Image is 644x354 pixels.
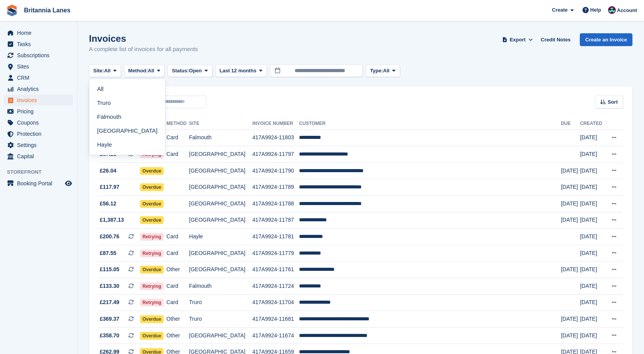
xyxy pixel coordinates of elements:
span: Retrying [140,299,164,306]
td: Truro [189,311,253,328]
span: Create [552,6,567,14]
span: Storefront [7,168,77,176]
span: Retrying [140,233,164,241]
span: Pricing [17,106,63,117]
a: menu [4,50,73,61]
td: [DATE] [580,196,605,212]
td: [GEOGRAPHIC_DATA] [189,262,253,278]
td: 417A9924-11787 [253,212,299,229]
td: 417A9924-11781 [253,229,299,245]
td: [GEOGRAPHIC_DATA] [189,212,253,229]
td: 417A9924-11704 [253,294,299,311]
a: Create an Invoice [580,33,632,46]
td: Falmouth [189,278,253,295]
a: menu [4,27,73,38]
td: 417A9924-11803 [253,130,299,146]
span: £217.49 [100,298,120,306]
td: 417A9924-11790 [253,162,299,179]
td: Falmouth [189,130,253,146]
th: Method [166,118,189,130]
a: menu [4,106,73,117]
th: Site [189,118,253,130]
a: menu [4,117,73,128]
td: [DATE] [580,245,605,262]
span: Subscriptions [17,50,63,61]
span: Settings [17,140,63,150]
a: menu [4,61,73,72]
td: [DATE] [580,162,605,179]
span: Overdue [140,216,164,224]
a: menu [4,39,73,50]
td: 417A9924-11788 [253,196,299,212]
span: CRM [17,72,63,83]
span: All [148,67,154,75]
span: Sites [17,61,63,72]
a: menu [4,95,73,106]
td: [DATE] [580,146,605,163]
span: All [383,67,389,75]
td: Other [166,311,189,328]
td: 417A9924-11789 [253,179,299,196]
td: [GEOGRAPHIC_DATA] [189,327,253,344]
td: [GEOGRAPHIC_DATA] [189,146,253,163]
td: [DATE] [580,212,605,229]
span: All [104,67,111,75]
td: [DATE] [561,179,580,196]
a: menu [4,151,73,162]
span: Export [510,36,526,44]
span: Analytics [17,84,63,94]
td: [DATE] [580,327,605,344]
td: [DATE] [580,229,605,245]
td: [GEOGRAPHIC_DATA] [189,196,253,212]
button: Status: Open [167,65,212,77]
td: [DATE] [580,278,605,295]
span: Last 12 months [220,67,256,75]
span: Overdue [140,183,164,191]
td: [DATE] [580,294,605,311]
td: [GEOGRAPHIC_DATA] [189,245,253,262]
span: Method: [128,67,148,75]
td: 417A9924-11681 [253,311,299,328]
td: Card [166,229,189,245]
span: £115.05 [100,265,120,274]
span: Overdue [140,167,164,175]
button: Type: All [366,65,400,77]
span: Retrying [140,282,164,290]
td: 417A9924-11797 [253,146,299,163]
span: Sort [608,98,618,106]
td: [DATE] [580,262,605,278]
span: Account [617,7,637,14]
td: [DATE] [561,212,580,229]
td: Hayle [189,229,253,245]
td: [DATE] [561,196,580,212]
span: Open [189,67,202,75]
span: Status: [172,67,189,75]
a: menu [4,140,73,150]
a: menu [4,84,73,94]
span: Booking Portal [17,178,63,189]
span: Protection [17,128,63,139]
a: Falmouth [92,110,162,124]
span: £358.70 [100,332,120,340]
span: £117.97 [100,183,120,191]
span: £1,387.13 [100,216,124,224]
span: £87.55 [100,249,116,257]
img: Kirsty Miles [608,6,616,14]
td: [DATE] [561,327,580,344]
span: Coupons [17,117,63,128]
button: Site: All [89,65,121,77]
td: [DATE] [580,179,605,196]
td: Other [166,262,189,278]
td: [DATE] [561,311,580,328]
a: [GEOGRAPHIC_DATA] [92,124,162,138]
a: menu [4,128,73,139]
span: Tasks [17,39,63,50]
td: Truro [189,294,253,311]
td: Other [166,327,189,344]
span: Home [17,27,63,38]
td: Card [166,245,189,262]
span: £133.30 [100,282,120,290]
td: [DATE] [561,262,580,278]
td: 417A9924-11761 [253,262,299,278]
span: Help [590,6,601,14]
